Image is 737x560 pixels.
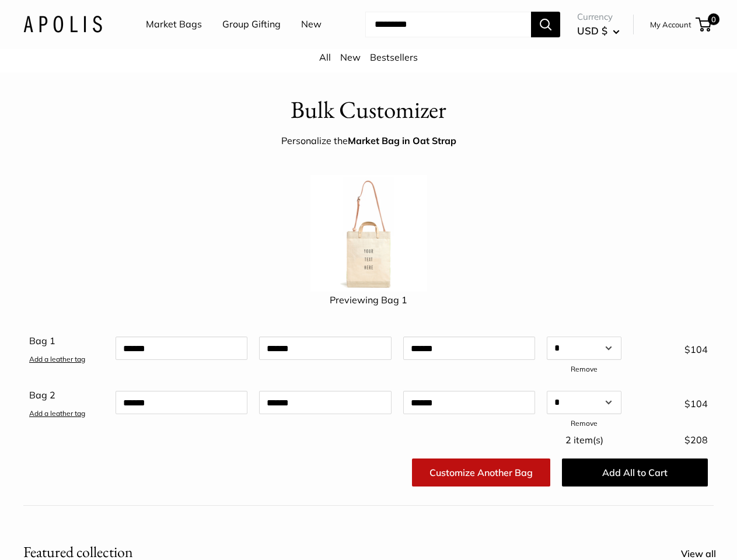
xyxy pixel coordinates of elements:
[684,434,708,446] span: $208
[310,175,427,292] img: 1_oat_Strap-003.jpg
[319,51,331,63] a: All
[23,16,102,33] img: Apolis
[370,51,418,63] a: Bestsellers
[365,12,531,37] input: Search...
[29,409,85,418] a: Add a leather tag
[301,16,322,33] a: New
[340,51,361,63] a: New
[146,16,202,33] a: Market Bags
[29,355,85,363] a: Add a leather tag
[627,391,714,413] div: $104
[708,13,719,25] span: 0
[577,22,620,40] button: USD $
[562,459,708,487] button: Add All to Cart
[571,365,598,373] a: Remove
[291,93,446,127] h1: Bulk Customizer
[412,459,550,487] a: Customize Another Bag
[565,434,603,446] span: 2 item(s)
[697,17,711,32] a: 0
[23,382,110,422] div: Bag 2
[577,9,620,25] span: Currency
[281,132,456,150] div: Personalize the
[330,294,407,306] span: Previewing Bag 1
[531,12,560,37] button: Search
[222,16,281,33] a: Group Gifting
[348,135,456,146] strong: Market Bag in Oat Strap
[23,328,110,367] div: Bag 1
[577,24,607,37] span: USD $
[627,337,714,359] div: $104
[650,17,691,32] a: My Account
[571,419,598,428] a: Remove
